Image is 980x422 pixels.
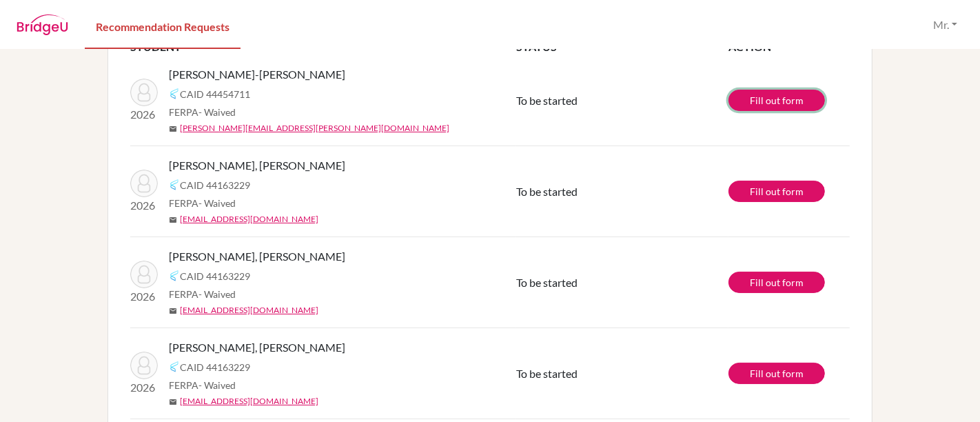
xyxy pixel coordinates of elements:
span: FERPA [169,105,236,119]
p: 2026 [130,106,158,123]
img: Abla, Elinam Amegashie [130,261,158,288]
a: Fill out form [728,272,825,293]
img: YEBOAH-MANU, MICHEAL [130,79,158,106]
span: CAID 44163229 [180,360,250,374]
img: Abla, Elinam Amegashie [130,170,158,197]
a: [EMAIL_ADDRESS][DOMAIN_NAME] [180,213,318,225]
img: BridgeU logo [17,14,68,35]
span: - Waived [198,106,236,118]
span: - Waived [198,379,236,391]
span: [PERSON_NAME], [PERSON_NAME] [169,248,345,265]
p: 2026 [130,197,158,214]
span: [PERSON_NAME], [PERSON_NAME] [169,157,345,174]
a: Recommendation Requests [85,2,241,50]
a: Fill out form [728,90,825,111]
span: To be started [516,276,578,289]
span: - Waived [198,288,236,300]
p: 2026 [130,288,158,305]
button: Mr. [927,12,963,38]
span: FERPA [169,196,236,210]
img: Abla, Elinam Amegashie [130,352,158,379]
a: [EMAIL_ADDRESS][DOMAIN_NAME] [180,304,318,316]
img: Common App logo [169,88,180,99]
span: To be started [516,185,578,198]
span: FERPA [169,378,236,392]
span: CAID 44454711 [180,87,250,101]
span: CAID 44163229 [180,269,250,283]
span: To be started [516,367,578,380]
span: mail [169,307,177,315]
span: To be started [516,94,578,107]
a: [EMAIL_ADDRESS][DOMAIN_NAME] [180,395,318,408]
span: mail [169,216,177,224]
img: Common App logo [169,179,180,190]
a: Fill out form [728,181,825,202]
img: Common App logo [169,361,180,372]
span: mail [169,398,177,406]
span: mail [169,125,177,133]
span: [PERSON_NAME], [PERSON_NAME] [169,339,345,356]
span: FERPA [169,287,236,301]
img: Common App logo [169,270,180,281]
p: 2026 [130,379,158,396]
span: - Waived [198,197,236,209]
span: [PERSON_NAME]-[PERSON_NAME] [169,66,345,83]
a: Fill out form [728,363,825,384]
span: CAID 44163229 [180,178,250,192]
a: [PERSON_NAME][EMAIL_ADDRESS][PERSON_NAME][DOMAIN_NAME] [180,122,449,134]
